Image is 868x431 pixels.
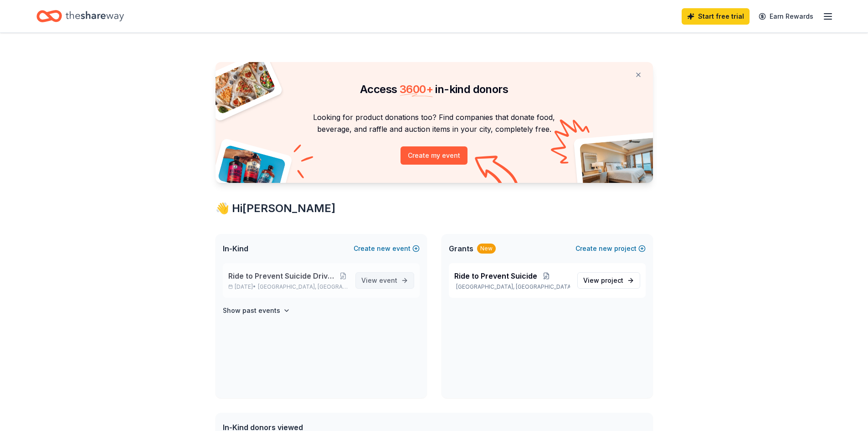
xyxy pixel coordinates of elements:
a: Start free trial [682,8,750,25]
a: View event [355,272,414,289]
button: Create my event [401,146,467,165]
a: View project [577,272,640,289]
span: project [601,276,623,284]
div: 👋 Hi [PERSON_NAME] [216,201,653,216]
div: New [477,244,496,254]
img: Curvy arrow [475,156,520,190]
h4: Show past events [223,305,280,316]
p: [DATE] • [228,283,348,291]
img: Pizza [205,57,276,115]
span: Access in-kind donors [360,83,508,96]
span: event [379,276,397,284]
span: 3600 + [400,83,433,96]
span: new [377,243,390,254]
p: Looking for product donations too? Find companies that donate food, beverage, and raffle and auct... [226,111,642,135]
span: Ride to Prevent Suicide [454,270,537,281]
button: Createnewevent [354,243,420,254]
a: Earn Rewards [753,8,819,25]
button: Createnewproject [575,243,646,254]
p: [GEOGRAPHIC_DATA], [GEOGRAPHIC_DATA] [454,283,570,291]
span: [GEOGRAPHIC_DATA], [GEOGRAPHIC_DATA] [258,283,348,291]
span: Ride to Prevent Suicide Drive Four Life Golf Tournament [228,270,338,281]
span: new [599,243,612,254]
span: In-Kind [223,243,248,254]
span: Grants [449,243,473,254]
a: Home [36,5,124,27]
span: View [361,275,397,286]
span: View [583,275,623,286]
button: Show past events [223,305,290,316]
